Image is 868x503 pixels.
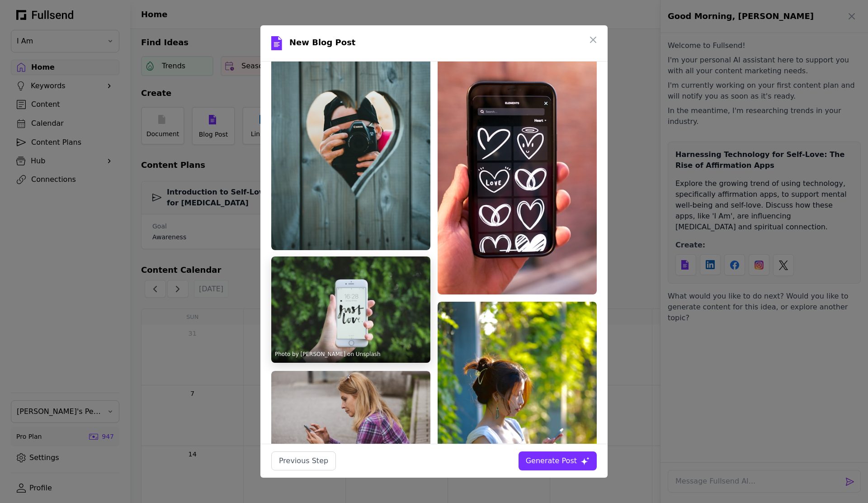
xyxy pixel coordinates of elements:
img: graphical user interface, application [438,11,597,294]
a: Photo by [PERSON_NAME] on Unsplash [275,351,381,357]
button: Previous Step [271,451,336,470]
img: a woman sitting on the ground looking at her cell phone [271,371,430,477]
img: person holding silver iPhone 6 [271,256,430,363]
img: a person holding a camera in front of a heart [271,11,430,250]
div: Generate Post [526,456,577,466]
button: Generate Post [519,451,597,470]
h1: New Blog Post [289,36,355,51]
div: Previous Step [279,456,328,466]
